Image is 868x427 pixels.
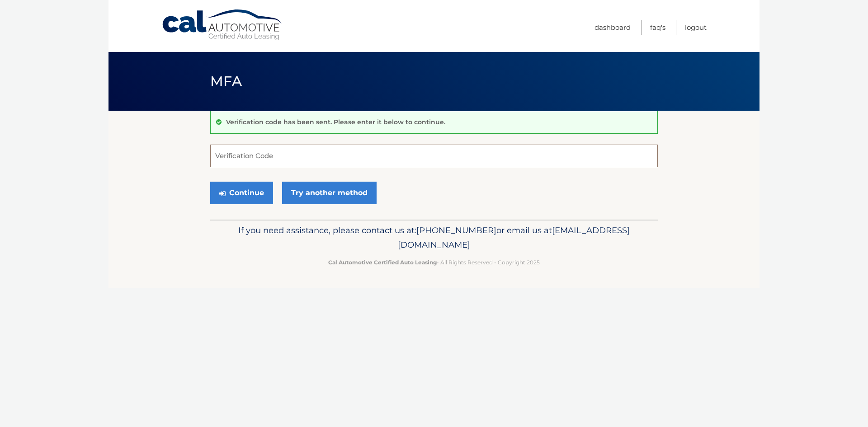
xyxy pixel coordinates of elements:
p: If you need assistance, please contact us at: or email us at [216,223,652,252]
span: MFA [210,73,242,89]
span: [EMAIL_ADDRESS][DOMAIN_NAME] [398,225,630,250]
a: Dashboard [594,20,631,35]
span: [PHONE_NUMBER] [416,225,496,235]
a: Cal Automotive [161,9,283,41]
input: Verification Code [210,145,658,167]
a: Try another method [282,182,377,204]
a: Logout [685,20,707,35]
p: - All Rights Reserved - Copyright 2025 [216,258,652,267]
a: FAQ's [650,20,665,35]
p: Verification code has been sent. Please enter it below to continue. [226,118,445,126]
button: Continue [210,182,273,204]
strong: Cal Automotive Certified Auto Leasing [328,259,437,266]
